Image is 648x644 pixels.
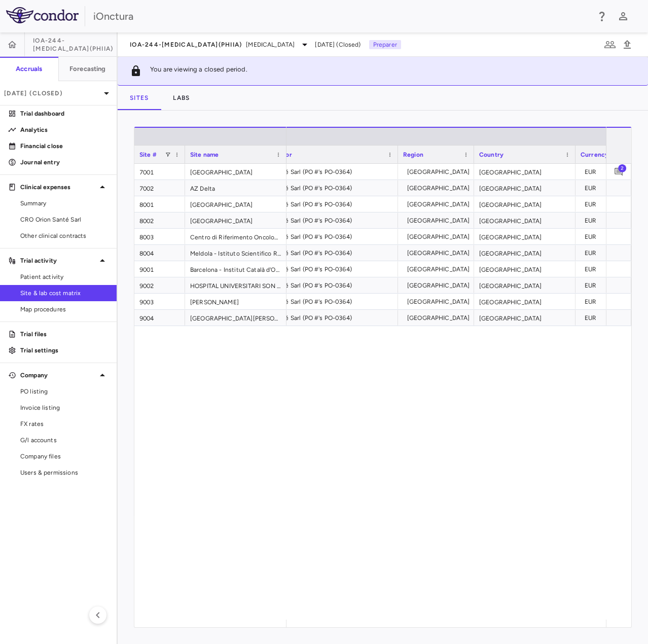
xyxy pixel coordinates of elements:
div: Orion Santé Sarl (PO #'s PO-0364) [255,180,393,196]
div: 8003 [134,229,185,244]
div: 7002 [134,180,185,196]
div: [GEOGRAPHIC_DATA] [474,196,575,212]
span: PO listing [20,387,109,396]
p: Company [20,371,96,380]
h6: Forecasting [69,64,106,74]
div: EUR [585,212,631,229]
div: [GEOGRAPHIC_DATA] [407,180,470,196]
img: logo-full-SnFGN8VE.png [6,7,79,23]
div: [GEOGRAPHIC_DATA] [474,212,575,228]
div: Orion Santé Sarl (PO #'s PO-0364) [255,212,393,229]
div: Orion Santé Sarl (PO #'s PO-0364) [255,196,393,212]
div: [GEOGRAPHIC_DATA] [407,245,470,261]
span: Patient activity [20,272,109,281]
span: FX rates [20,419,109,428]
div: [GEOGRAPHIC_DATA] [407,310,470,326]
span: Summary [20,199,109,208]
div: [GEOGRAPHIC_DATA] [474,164,575,180]
div: 9002 [134,277,185,293]
span: Site & lab cost matrix [20,289,109,298]
div: 9001 [134,261,185,277]
span: Invoice listing [20,403,109,412]
div: [GEOGRAPHIC_DATA] [407,261,470,277]
span: Users & permissions [20,468,109,477]
div: EUR [585,310,631,326]
span: G/l accounts [20,436,109,445]
div: [GEOGRAPHIC_DATA] [407,196,470,212]
div: Orion Santé Sarl (PO #'s PO-0364) [255,310,393,326]
button: Add comment [612,165,626,178]
div: Meldola - Istituto Scientifico Romagnolo per lo Studio e la cura dei Tumori [185,245,286,261]
span: Region [403,151,423,158]
div: EUR [585,261,631,277]
div: [GEOGRAPHIC_DATA] [407,212,470,229]
p: Trial files [20,330,109,339]
p: Trial activity [20,256,96,265]
div: [GEOGRAPHIC_DATA] [474,245,575,261]
span: Country [479,151,503,158]
div: Barcelona - Institut Català d'Oncologia [185,261,286,277]
p: You are viewing a closed period. [150,65,247,77]
span: [MEDICAL_DATA] [246,40,295,49]
span: 2 [618,164,626,172]
span: Site name [190,151,219,158]
p: Trial settings [20,346,109,355]
div: Orion Santé Sarl (PO #'s PO-0364) [255,277,393,294]
div: Orion Santé Sarl (PO #'s PO-0364) [255,229,393,245]
span: [DATE] (Closed) [315,40,361,49]
button: Sites [118,86,161,110]
div: [GEOGRAPHIC_DATA] [407,229,470,245]
div: 9004 [134,310,185,326]
div: AZ Delta [185,180,286,196]
span: Currency [581,151,608,158]
div: [GEOGRAPHIC_DATA] [407,164,470,180]
div: Centro di Riferimento Oncologico di Aviano [185,229,286,244]
span: Site # [139,151,157,158]
p: Financial close [20,141,109,151]
div: 9003 [134,294,185,309]
p: [DATE] (Closed) [4,89,100,98]
span: IOA-244-[MEDICAL_DATA](PhIIa) [33,37,117,53]
div: [GEOGRAPHIC_DATA] [185,164,286,180]
div: Orion Santé Sarl (PO #'s PO-0364) [255,261,393,277]
div: [GEOGRAPHIC_DATA] [407,277,470,294]
div: EUR [585,196,631,212]
div: Orion Santé Sarl (PO #'s PO-0364) [255,164,393,180]
span: IOA-244-[MEDICAL_DATA](PhIIa) [130,41,242,49]
div: EUR [585,294,631,310]
div: iOnctura [93,9,589,24]
h6: Accruals [16,64,42,74]
div: [GEOGRAPHIC_DATA][PERSON_NAME] [185,310,286,326]
div: [PERSON_NAME] [185,294,286,309]
div: [GEOGRAPHIC_DATA] [474,261,575,277]
div: [GEOGRAPHIC_DATA] [185,212,286,228]
div: [GEOGRAPHIC_DATA] [185,196,286,212]
div: 8001 [134,196,185,212]
div: Orion Santé Sarl (PO #'s PO-0364) [255,245,393,261]
div: EUR [585,180,631,196]
div: EUR [585,164,631,180]
span: CRO Orion Santé Sarl [20,215,109,224]
div: EUR [585,277,631,294]
div: 8004 [134,245,185,261]
span: Map procedures [20,305,109,314]
div: 8002 [134,212,185,228]
div: [GEOGRAPHIC_DATA] [474,294,575,309]
div: HOSPITAL UNIVERSITARI SON ESPASES [185,277,286,293]
svg: Add comment [614,167,624,176]
p: Analytics [20,125,109,134]
div: [GEOGRAPHIC_DATA] [474,180,575,196]
div: EUR [585,229,631,245]
p: Clinical expenses [20,183,96,192]
div: 7001 [134,164,185,180]
div: EUR [585,245,631,261]
p: Journal entry [20,158,109,167]
div: [GEOGRAPHIC_DATA] [407,294,470,310]
div: [GEOGRAPHIC_DATA] [474,229,575,244]
p: Trial dashboard [20,109,109,118]
button: Labs [161,86,202,110]
span: Other clinical contracts [20,231,109,240]
span: Company files [20,452,109,461]
p: Preparer [369,40,401,49]
div: Orion Santé Sarl (PO #'s PO-0364) [255,294,393,310]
